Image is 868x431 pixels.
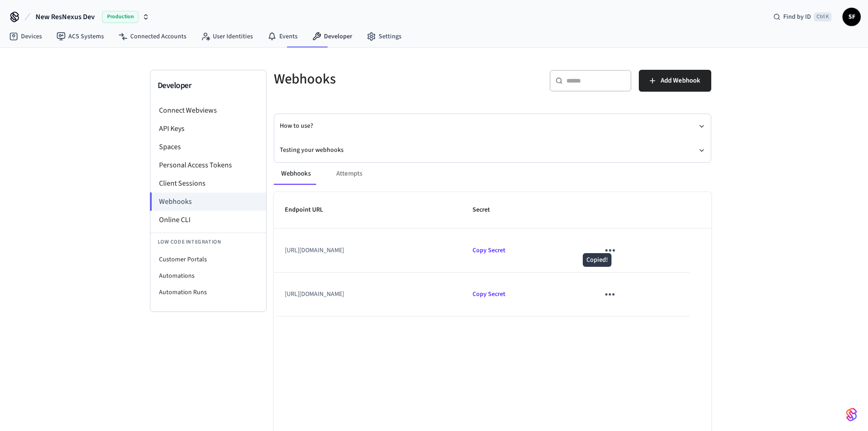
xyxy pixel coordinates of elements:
[285,203,335,217] span: Endpoint URL
[150,101,266,119] li: Connect Webviews
[260,28,305,45] a: Events
[661,75,700,87] span: Add Webhook
[150,233,266,251] li: Low Code Integration
[150,251,266,268] li: Customer Portals
[2,28,49,45] a: Devices
[274,192,711,317] table: sticky table
[639,70,711,92] button: Add Webhook
[360,28,409,45] a: Settings
[194,28,260,45] a: User Identities
[36,11,95,22] span: New ResNexus Dev
[814,12,832,21] span: Ctrl K
[102,11,139,23] span: Production
[150,192,266,211] li: Webhooks
[280,138,705,162] button: Testing your webhooks
[49,28,111,45] a: ACS Systems
[473,203,502,217] span: Secret
[843,9,860,25] span: SF
[150,156,266,174] li: Personal Access Tokens
[274,228,462,272] td: [URL][DOMAIN_NAME]
[274,163,711,185] div: ant example
[274,70,487,88] h5: Webhooks
[150,119,266,138] li: API Keys
[158,79,259,92] h3: Developer
[150,268,266,284] li: Automations
[274,163,318,185] button: Webhooks
[583,253,611,267] div: Copied!
[150,174,266,192] li: Client Sessions
[473,246,505,255] span: Copied!
[846,407,857,422] img: SeamLogoGradient.69752ec5.svg
[305,28,360,45] a: Developer
[150,211,266,229] li: Online CLI
[150,138,266,156] li: Spaces
[783,12,811,21] span: Find by ID
[274,273,462,317] td: [URL][DOMAIN_NAME]
[473,290,505,299] span: Copied!
[766,9,839,25] div: Find by IDCtrl K
[842,8,861,26] button: SF
[280,114,705,138] button: How to use?
[111,28,194,45] a: Connected Accounts
[150,284,266,301] li: Automation Runs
